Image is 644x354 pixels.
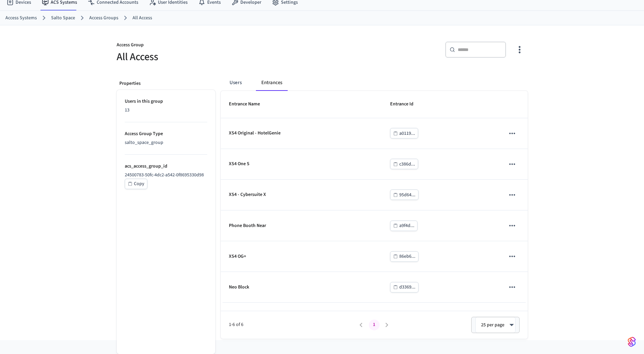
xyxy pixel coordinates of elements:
p: Access Group Type [125,130,207,137]
div: a0119... [399,129,415,138]
button: 95d64... [390,189,419,200]
div: d3369... [399,283,415,292]
button: page 1 [369,320,380,330]
div: 95d64... [399,191,415,199]
nav: pagination navigation [355,320,393,330]
span: 1-6 of 6 [229,321,355,328]
p: XS4 One S [229,160,249,168]
p: Users in this group [125,98,207,105]
span: Entrance Name [229,99,269,109]
img: SeamLogoGradient.69752ec5.svg [628,336,636,347]
a: Access Groups [89,15,118,22]
p: Properties [119,80,213,87]
a: Salto Space [51,15,75,22]
button: c386d... [390,159,418,169]
h5: All Access [117,50,318,64]
a: All Access [133,15,152,22]
p: XS4 OG+ [229,253,246,260]
div: Copy [134,180,144,188]
p: Access Group [117,42,318,50]
p: Neo Block [229,284,249,291]
button: d3369... [390,282,419,293]
button: Entrances [256,75,288,91]
button: Users [223,75,248,91]
span: Entrance Id [390,99,422,109]
p: Phone Booth Near [229,222,266,229]
div: salto_space_group [125,139,207,146]
div: a9f4d... [399,222,414,230]
button: 86eb6... [390,251,419,262]
div: 25 per page [475,317,516,333]
div: 13 [125,107,207,114]
div: 86eb6... [399,252,415,261]
button: a0119... [390,128,418,138]
p: 24500783-50fc-4dc2-a542-0f8695330d98 [125,172,207,179]
p: acs_access_group_id [125,163,207,170]
p: XS4 Original - HotelGenie [229,130,281,137]
div: c386d... [399,160,415,169]
button: Copy [125,179,147,189]
a: Access Systems [5,15,37,22]
table: sticky table [221,91,528,303]
button: a9f4d... [390,221,418,231]
p: XS4 - Cybersuite X [229,191,266,198]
